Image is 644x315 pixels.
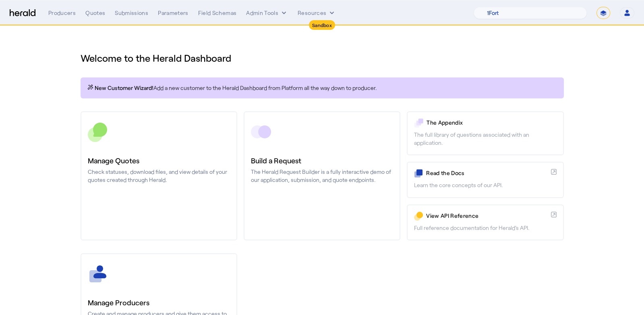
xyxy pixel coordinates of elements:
[251,168,393,184] p: The Herald Request Builder is a fully interactive demo of our application, submission, and quote ...
[81,52,564,65] h1: Welcome to the Herald Dashboard
[414,181,556,189] p: Learn the core concepts of our API.
[407,162,563,198] a: Read the DocsLearn the core concepts of our API.
[88,155,230,166] h3: Manage Quotes
[426,169,547,177] p: Read the Docs
[414,131,556,147] p: The full library of questions associated with an application.
[251,155,393,166] h3: Build a Request
[298,9,336,17] button: Resources dropdown menu
[48,9,76,17] div: Producers
[407,204,563,240] a: View API ReferenceFull reference documentation for Herald's API.
[309,20,335,30] div: Sandbox
[81,111,237,240] a: Manage QuotesCheck statuses, download files, and view details of your quotes created through Herald.
[87,84,557,92] p: Add a new customer to the Herald Dashboard from Platform all the way down to producer.
[427,119,556,127] p: The Appendix
[407,111,563,155] a: The AppendixThe full library of questions associated with an application.
[246,9,288,17] button: internal dropdown menu
[426,212,547,220] p: View API Reference
[10,9,35,17] img: Herald Logo
[158,9,188,17] div: Parameters
[414,224,556,232] p: Full reference documentation for Herald's API.
[88,297,230,308] h3: Manage Producers
[95,84,153,92] span: New Customer Wizard!
[85,9,105,17] div: Quotes
[115,9,148,17] div: Submissions
[88,168,230,184] p: Check statuses, download files, and view details of your quotes created through Herald.
[244,111,400,240] a: Build a RequestThe Herald Request Builder is a fully interactive demo of our application, submiss...
[198,9,237,17] div: Field Schemas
